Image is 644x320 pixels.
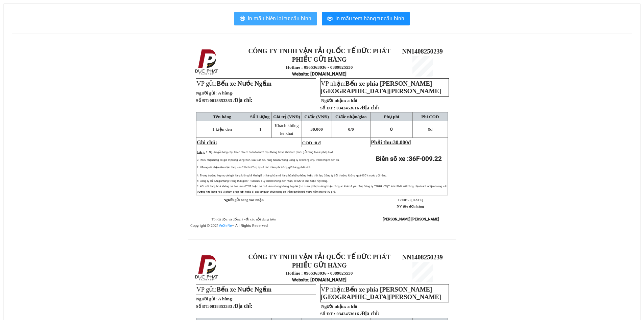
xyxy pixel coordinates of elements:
[234,12,317,25] button: printerIn mẫu biên lai tự cấu hình
[292,71,347,77] strong: : [DOMAIN_NAME]
[259,127,262,132] span: 1
[376,155,442,163] strong: Biển số xe :
[428,127,432,132] span: đ
[197,151,205,154] span: Lưu ý:
[335,14,404,23] span: In mẫu tem hàng tự cấu hình
[352,127,354,132] span: 0
[402,48,443,55] span: NN1408250239
[235,97,253,103] span: Địa chỉ:
[310,127,323,132] span: 30.000
[390,127,393,132] span: 0
[286,65,353,70] strong: Hotline : 0965363036 - 0389825550
[321,98,346,103] strong: Người nhận:
[197,140,217,145] span: Ghi chú:
[286,271,353,276] strong: Hotline : 0965363036 - 0389825550
[292,262,347,269] strong: PHIẾU GỬI HÀNG
[321,286,441,300] span: VP nhận:
[219,223,232,228] a: VeXeRe
[361,105,379,110] span: Địa chỉ:
[321,80,441,94] span: Bến xe phía [PERSON_NAME][GEOGRAPHIC_DATA][PERSON_NAME]
[327,16,333,22] span: printer
[190,223,268,228] span: Copyright © 2021 – All Rights Reserved
[361,311,379,316] span: Địa chỉ:
[397,205,424,208] strong: NV tạo đơn hàng
[206,151,334,154] span: 1: Người gửi hàng chịu trách nhiệm hoàn toàn về mọi thông tin kê khai trên phiếu gửi hàng trước p...
[335,114,367,119] span: Cước nhận/giao
[322,12,410,25] button: printerIn mẫu tem hàng tự cấu hình
[212,217,276,221] span: Tôi đã đọc và đồng ý với các nội dung trên
[240,16,245,22] span: printer
[217,80,272,87] span: Bến xe Nước Ngầm
[302,140,321,145] span: COD :
[218,296,233,301] span: A hùng·
[193,48,221,76] img: logo
[321,80,441,94] span: VP nhận:
[292,56,347,63] strong: PHIẾU GỬI HÀNG
[196,296,217,301] strong: Người gửi:
[193,254,221,282] img: logo
[197,166,311,169] span: 3: Nếu người nhận đến nhận hàng sau 24h thì Công ty sẽ tính thêm phí trông giữ hàng phát sinh.
[210,98,253,103] span: 0818353333 /
[248,47,390,55] strong: CÔNG TY TNHH VẬN TẢI QUỐC TẾ ĐỨC PHÁT
[223,198,264,202] strong: Người gửi hàng xác nhận
[250,114,270,119] span: Số Lượng
[213,114,231,119] span: Tên hàng
[347,304,357,309] span: a hải
[336,105,379,110] span: 0342453616 /
[217,286,272,293] span: Bến xe Nước Ngầm
[235,303,253,309] span: Địa chỉ:
[197,174,387,177] span: 4: Trong trường hợp người gửi hàng không kê khai giá trị hàng hóa mà hàng hóa bị hư hỏng hoặc thấ...
[383,217,439,221] strong: [PERSON_NAME] [PERSON_NAME]
[320,311,335,316] strong: Số ĐT :
[212,127,232,132] span: 1 kiện đen
[196,286,271,293] span: VP gửi:
[196,304,252,309] strong: Số ĐT:
[196,98,252,103] strong: Số ĐT:
[398,198,423,202] span: 17:00:53 [DATE]
[421,114,439,119] span: Phí COD
[304,114,329,119] span: Cước (VNĐ)
[320,105,335,110] strong: Số ĐT :
[321,286,441,300] span: Bến xe phía [PERSON_NAME][GEOGRAPHIC_DATA][PERSON_NAME]
[210,304,253,309] span: 0818353333 /
[292,277,347,282] strong: : [DOMAIN_NAME]
[409,155,442,163] span: 36F-009.22
[428,127,430,132] span: 0
[315,140,320,145] span: 0 đ
[248,14,311,23] span: In mẫu biên lai tự cấu hình
[402,254,443,261] span: NN1408250239
[321,304,346,309] strong: Người nhận:
[197,179,328,183] span: 5: Công ty chỉ lưu giữ hàng trong thời gian 1 tuần nếu quý khách không đến nhận, sẽ lưu về kho ho...
[347,98,357,103] span: a hải
[197,158,339,162] span: 2: Phiếu nhận hàng có giá trị trong vòng 24h. Sau 24h nếu hàng hóa hư hỏng Công ty sẽ không chịu ...
[275,123,299,136] span: Khách không kê khai
[393,140,408,145] span: 30.000
[292,277,308,282] span: Website
[196,80,271,87] span: VP gửi:
[273,114,300,119] span: Giá trị (VNĐ)
[371,140,411,145] span: Phải thu:
[218,90,233,95] span: A hùng·
[197,185,447,193] span: 6: Đối với hàng hoá không có hoá đơn GTGT hoặc có hoá đơn nhưng không hợp lệ (do quản lý thị trườ...
[196,90,217,95] strong: Người gửi:
[384,114,399,119] span: Phụ phí
[248,253,390,260] strong: CÔNG TY TNHH VẬN TẢI QUỐC TẾ ĐỨC PHÁT
[408,140,411,145] span: đ
[336,311,379,316] span: 0342453616 /
[348,127,354,132] span: 0/
[292,71,308,77] span: Website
